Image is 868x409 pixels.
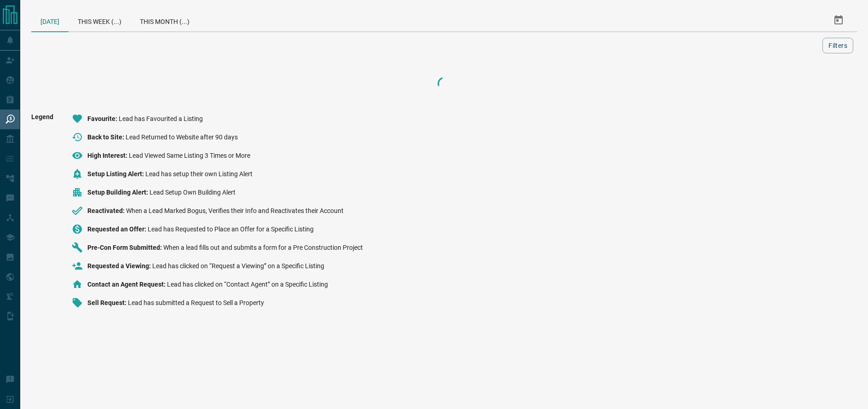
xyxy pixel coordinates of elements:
[87,152,129,159] span: High Interest
[87,281,167,288] span: Contact an Agent Request
[31,113,53,316] span: Legend
[126,133,238,141] span: Lead Returned to Website after 90 days
[163,244,363,251] span: When a lead fills out and submits a form for a Pre Construction Project
[31,9,69,32] div: [DATE]
[152,262,324,270] span: Lead has clicked on “Request a Viewing” on a Specific Listing
[87,262,152,270] span: Requested a Viewing
[69,9,131,31] div: This Week (...)
[129,152,250,159] span: Lead Viewed Same Listing 3 Times or More
[822,38,853,53] button: Filters
[119,115,203,122] span: Lead has Favourited a Listing
[148,225,314,233] span: Lead has Requested to Place an Offer for a Specific Listing
[128,299,264,306] span: Lead has submitted a Request to Sell a Property
[398,75,490,93] div: Loading
[87,189,149,196] span: Setup Building Alert
[131,9,199,31] div: This Month (...)
[87,207,126,214] span: Reactivated
[87,115,119,122] span: Favourite
[87,170,145,178] span: Setup Listing Alert
[87,133,126,141] span: Back to Site
[87,244,163,251] span: Pre-Con Form Submitted
[145,170,253,178] span: Lead has setup their own Listing Alert
[87,299,128,306] span: Sell Request
[828,9,850,31] button: Select Date Range
[149,189,236,196] span: Lead Setup Own Building Alert
[126,207,344,214] span: When a Lead Marked Bogus, Verifies their Info and Reactivates their Account
[87,225,148,233] span: Requested an Offer
[167,281,328,288] span: Lead has clicked on “Contact Agent” on a Specific Listing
